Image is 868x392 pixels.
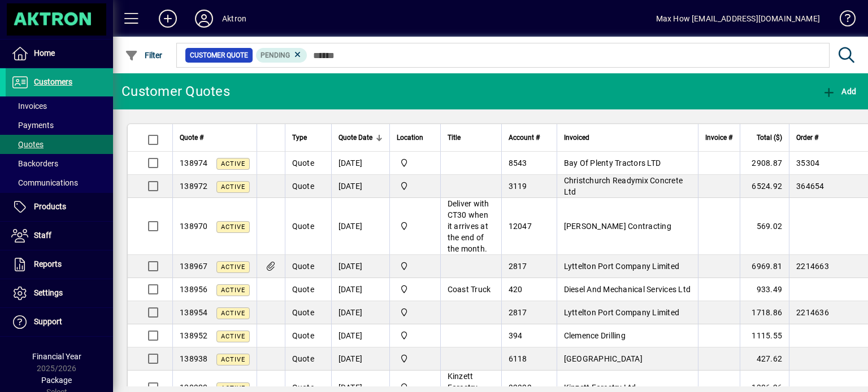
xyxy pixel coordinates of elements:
span: 6118 [509,354,527,363]
a: Staff [6,222,113,250]
span: Quote [292,222,314,231]
span: Diesel And Mechanical Services Ltd [564,285,691,294]
button: Filter [122,45,166,65]
span: Central [397,283,433,296]
td: 933.49 [740,278,789,301]
span: 35304 [796,158,819,168]
span: Active [221,160,245,168]
a: Support [6,308,113,336]
span: 2817 [509,308,527,317]
span: Central [397,353,433,365]
span: 3119 [509,182,527,191]
span: Central [397,306,433,319]
div: Invoiced [564,131,691,144]
span: Type [292,131,307,144]
td: 1718.86 [740,301,789,324]
span: Quotes [11,140,44,149]
div: Aktron [222,10,246,28]
span: Quote [292,262,314,271]
span: Invoice # [705,131,732,144]
a: Knowledge Base [831,2,854,39]
div: Location [397,131,433,144]
span: Active [221,310,245,317]
span: Clemence Drilling [564,331,626,340]
span: Deliver with CT30 when it arrives at the end of the month. [448,199,489,253]
span: Settings [34,288,63,297]
td: 1115.55 [740,324,789,347]
a: Reports [6,250,113,279]
span: Quote [292,354,314,363]
span: Products [34,202,66,211]
span: Active [221,333,245,340]
span: Central [397,157,433,169]
span: Lyttelton Port Company Limited [564,308,680,317]
a: Products [6,193,113,221]
button: Add [150,8,186,29]
span: Christchurch Readymix Concrete Ltd [564,176,683,196]
span: Central [397,180,433,192]
span: Quote [292,331,314,340]
span: Filter [125,51,163,60]
td: [DATE] [331,255,389,278]
td: [DATE] [331,278,389,301]
span: Quote Date [338,131,372,144]
span: Quote [292,158,314,168]
a: Settings [6,279,113,307]
mat-chip: Pending Status: Pending [256,48,307,63]
td: [DATE] [331,175,389,198]
span: Financial Year [32,352,81,361]
button: Add [819,81,859,102]
span: Central [397,220,433,232]
span: Invoiced [564,131,589,144]
span: Package [41,376,72,385]
span: Kinzett Forestry Ltd [564,383,636,392]
span: Active [221,223,245,231]
span: 99999 [509,383,532,392]
span: 138967 [180,262,208,271]
a: Home [6,39,113,68]
span: Location [397,131,423,144]
span: Quote [292,383,314,392]
a: Payments [6,116,113,135]
span: 394 [509,331,523,340]
span: 2214663 [796,262,829,271]
span: Title [448,131,461,144]
span: Customers [34,77,72,86]
span: Customer Quote [190,50,248,61]
span: Communications [11,178,78,187]
span: Order # [796,131,818,144]
span: 138938 [180,354,208,363]
span: Active [221,287,245,294]
span: 138954 [180,308,208,317]
td: 569.02 [740,198,789,255]
span: 8543 [509,158,527,168]
span: Add [822,87,856,96]
td: 2908.87 [740,152,789,175]
span: Backorders [11,159,58,168]
td: [DATE] [331,152,389,175]
span: Quote [292,285,314,294]
span: Active [221,263,245,271]
span: Quote [292,182,314,191]
span: Account # [509,131,540,144]
span: Quote [292,308,314,317]
span: Home [34,49,55,58]
span: [PERSON_NAME] Contracting [564,222,671,231]
div: Quote # [180,131,250,144]
span: 138972 [180,182,208,191]
span: Payments [11,121,54,130]
span: 138974 [180,158,208,168]
div: Customer Quotes [121,82,230,100]
span: [GEOGRAPHIC_DATA] [564,354,643,363]
span: Coast Truck [448,285,491,294]
span: 2817 [509,262,527,271]
span: 138952 [180,331,208,340]
td: 6969.81 [740,255,789,278]
td: [DATE] [331,347,389,371]
span: Reports [34,259,62,268]
span: Active [221,183,245,191]
span: 138970 [180,222,208,231]
span: Central [397,260,433,272]
span: Pending [261,51,290,59]
td: [DATE] [331,301,389,324]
